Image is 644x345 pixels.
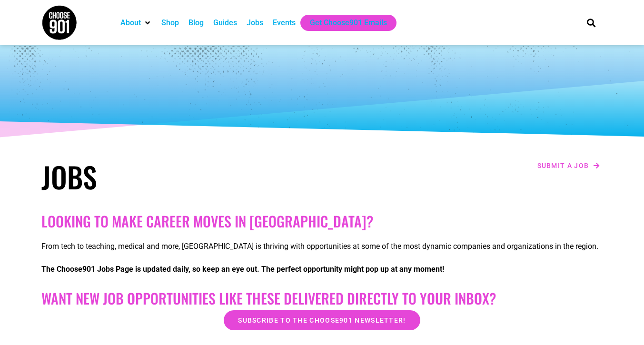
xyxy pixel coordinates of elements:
[247,17,263,29] a: Jobs
[537,162,589,169] span: Submit a job
[188,17,204,29] a: Blog
[161,17,179,29] a: Shop
[41,159,317,194] h1: Jobs
[583,15,599,30] div: Search
[213,17,237,29] a: Guides
[116,15,571,31] nav: Main nav
[41,290,603,307] h2: Want New Job Opportunities like these Delivered Directly to your Inbox?
[238,317,406,324] span: Subscribe to the Choose901 newsletter!
[41,241,603,252] p: From tech to teaching, medical and more, [GEOGRAPHIC_DATA] is thriving with opportunities at some...
[116,15,157,31] div: About
[120,17,141,29] a: About
[41,265,444,274] strong: The Choose901 Jobs Page is updated daily, so keep an eye out. The perfect opportunity might pop u...
[310,17,387,29] a: Get Choose901 Emails
[273,17,296,29] a: Events
[535,159,603,172] a: Submit a job
[224,310,420,330] a: Subscribe to the Choose901 newsletter!
[41,213,603,230] h2: Looking to make career moves in [GEOGRAPHIC_DATA]?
